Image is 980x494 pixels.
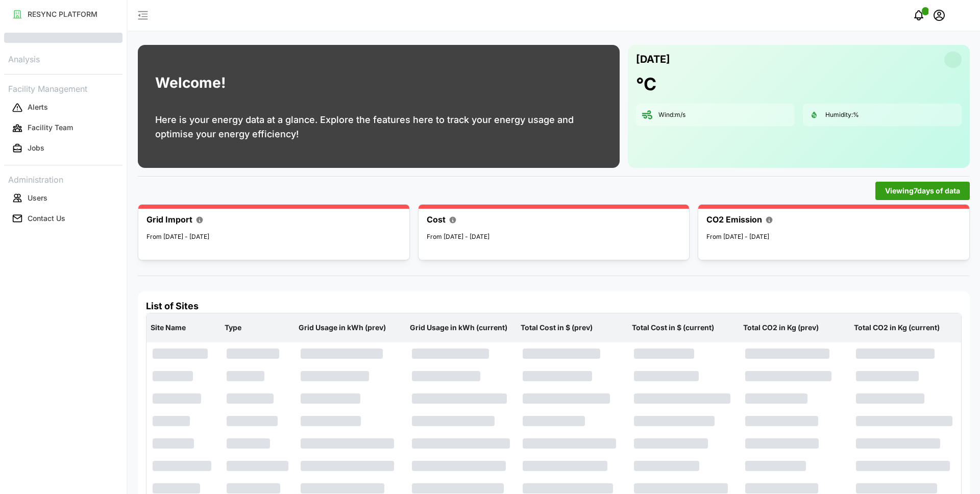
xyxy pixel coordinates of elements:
p: Wind: m/s [658,111,685,119]
p: CO2 Emission [706,213,762,226]
button: Viewing7days of data [875,182,970,200]
button: Users [4,189,122,207]
a: Facility Team [4,118,122,138]
p: Grid Import [146,213,192,226]
a: Contact Us [4,208,122,229]
a: Alerts [4,97,122,118]
p: From [DATE] - [DATE] [146,232,401,242]
button: RESYNC PLATFORM [4,5,122,23]
button: schedule [929,5,949,26]
p: Users [28,193,47,203]
p: Total Cost in $ (current) [630,314,737,341]
button: Contact Us [4,209,122,228]
p: Jobs [28,143,44,153]
button: Alerts [4,98,122,117]
p: Site Name [149,314,218,341]
span: Viewing 7 days of data [885,182,960,200]
p: Facility Team [28,122,73,133]
p: Here is your energy data at a glance. Explore the features here to track your energy usage and op... [155,113,602,141]
p: Grid Usage in kWh (prev) [297,314,404,341]
a: Users [4,188,122,208]
h1: Welcome! [155,72,226,94]
p: Type [223,314,292,341]
p: Total CO2 in Kg (current) [852,314,959,341]
button: notifications [909,5,929,26]
button: Facility Team [4,119,122,137]
p: Facility Management [4,81,122,95]
p: Grid Usage in kWh (current) [408,314,515,341]
p: Total Cost in $ (prev) [519,314,626,341]
p: From [DATE] - [DATE] [706,232,961,242]
h4: List of Sites [146,300,962,313]
button: Jobs [4,139,122,158]
a: Jobs [4,138,122,159]
p: Total CO2 in Kg (prev) [741,314,848,341]
p: Administration [4,171,122,186]
p: Humidity: % [825,111,859,119]
a: RESYNC PLATFORM [4,4,122,24]
p: Cost [427,213,446,226]
p: From [DATE] - [DATE] [427,232,681,242]
p: Contact Us [28,213,65,224]
h1: °C [636,73,656,95]
p: RESYNC PLATFORM [28,9,97,19]
p: Alerts [28,102,48,112]
p: [DATE] [636,51,670,68]
p: Analysis [4,51,122,66]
